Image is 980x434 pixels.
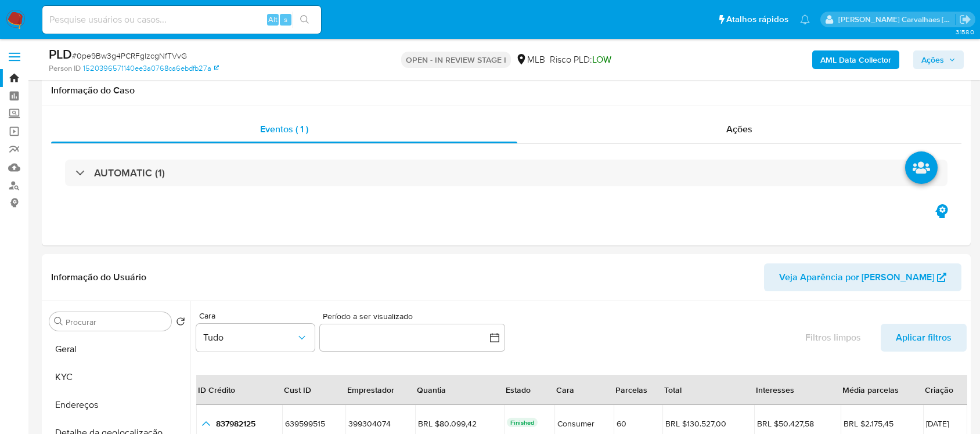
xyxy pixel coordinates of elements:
[94,167,165,179] h3: AUTOMATIC (1)
[838,14,956,25] p: sara.carvalhaes@mercadopago.com.br
[592,53,611,66] span: LOW
[401,52,511,68] p: OPEN - IN REVIEW STAGE I
[812,50,899,69] button: AML Data Collector
[42,12,321,27] input: Pesquise usuários ou casos...
[779,263,934,291] span: Veja Aparência por [PERSON_NAME]
[800,15,810,24] a: Notificações
[49,45,72,63] b: PLD
[293,12,316,28] button: search-icon
[764,263,961,291] button: Veja Aparência por [PERSON_NAME]
[45,335,190,363] button: Geral
[66,317,167,327] input: Procurar
[45,391,190,419] button: Endereços
[550,53,611,66] span: Risco PLD:
[260,122,308,136] span: Eventos ( 1 )
[913,50,964,69] button: Ações
[284,14,287,25] span: s
[516,53,545,66] div: MLB
[72,50,187,62] span: # 0pe9Bw3g4PCRFglzcgNfTVvG
[820,50,891,69] b: AML Data Collector
[921,50,944,69] span: Ações
[49,63,81,74] b: Person ID
[51,85,961,96] h1: Informação do Caso
[176,317,185,330] button: Retornar ao pedido padrão
[726,122,752,136] span: Ações
[83,63,219,74] a: 1520396571140ee3a0768ca6ebdfb27a
[959,13,971,26] a: Sair
[45,363,190,391] button: KYC
[268,14,278,25] span: Alt
[726,13,788,26] span: Atalhos rápidos
[65,160,947,186] div: AUTOMATIC (1)
[54,317,63,326] button: Procurar
[51,272,146,283] h1: Informação do Usuário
